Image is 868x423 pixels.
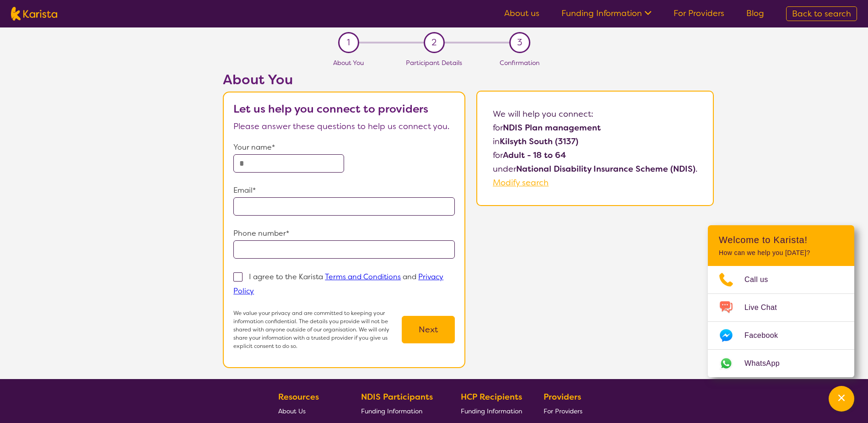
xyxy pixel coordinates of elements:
a: Terms and Conditions [325,272,401,282]
a: For Providers [674,8,724,19]
b: Let us help you connect to providers [233,102,428,116]
a: Modify search [493,177,549,188]
span: 2 [431,36,437,49]
p: for [493,121,697,135]
span: For Providers [544,407,582,415]
span: 3 [517,36,522,49]
p: We value your privacy and are committed to keeping your information confidential. The details you... [233,309,402,350]
span: About Us [278,407,306,415]
b: HCP Recipients [461,391,522,402]
span: Live Chat [744,301,788,315]
p: for [493,148,697,162]
span: Back to search [792,8,851,19]
span: Call us [744,273,779,287]
p: Phone number* [233,227,455,240]
a: Web link opens in a new tab. [708,350,854,377]
a: Blog [746,8,764,19]
p: in [493,135,697,148]
button: Next [402,316,455,343]
p: We will help you connect: [493,107,697,121]
span: About You [333,59,364,67]
button: Channel Menu [829,386,854,412]
p: Email* [233,184,455,197]
a: Back to search [786,6,857,21]
h2: Welcome to Karista! [719,234,843,245]
b: Adult - 18 to 64 [503,150,566,161]
b: Providers [544,391,581,402]
b: Kilsyth South (3137) [500,136,578,147]
span: WhatsApp [744,357,791,370]
h2: About You [223,71,465,88]
span: Funding Information [361,407,422,415]
a: About us [504,8,539,19]
ul: Choose channel [708,266,854,377]
span: Confirmation [500,59,539,67]
div: Channel Menu [708,225,854,377]
a: Funding Information [561,8,652,19]
a: Funding Information [361,404,440,418]
b: Resources [278,391,319,402]
b: National Disability Insurance Scheme (NDIS) [516,163,695,174]
p: How can we help you [DATE]? [719,249,843,257]
a: Funding Information [461,404,522,418]
a: For Providers [544,404,586,418]
p: Your name* [233,141,455,154]
p: under . [493,162,697,176]
p: I agree to the Karista and [233,272,443,296]
span: 1 [347,36,350,49]
b: NDIS Plan management [503,122,601,133]
p: Please answer these questions to help us connect you. [233,119,455,133]
span: Funding Information [461,407,522,415]
a: About Us [278,404,340,418]
img: Karista logo [11,7,57,21]
b: NDIS Participants [361,391,433,402]
span: Participant Details [406,59,462,67]
span: Facebook [744,329,789,342]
